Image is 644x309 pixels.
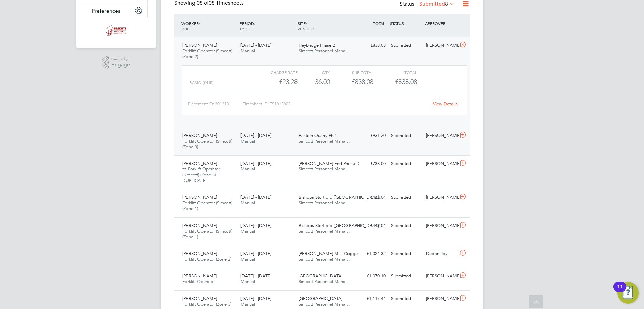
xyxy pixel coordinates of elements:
[354,192,388,203] div: £428.04
[373,68,417,76] div: Total
[395,78,417,86] span: £838.08
[388,192,423,203] div: Submitted
[240,250,271,256] span: [DATE] - [DATE]
[388,130,423,141] div: Submitted
[388,17,423,29] div: STATUS
[111,56,130,62] span: Powered by
[189,80,213,85] span: Basic (£/HR)
[330,76,373,87] div: £838.08
[299,161,360,166] span: [PERSON_NAME] End Phase D
[354,271,388,282] div: £1,070.10
[240,273,271,279] span: [DATE] - [DATE]
[182,42,217,48] span: [PERSON_NAME]
[182,301,231,307] span: Forklift Operator (Zone 3)
[388,158,423,169] div: Submitted
[240,161,271,166] span: [DATE] - [DATE]
[299,200,350,206] span: Simcott Personnel Mana…
[433,101,458,107] a: View Details
[182,273,217,279] span: [PERSON_NAME]
[299,250,362,256] span: [PERSON_NAME] Mill, Cogge…
[423,220,458,231] div: [PERSON_NAME]
[298,68,330,76] div: QTY
[102,56,130,69] a: Powered byEngage
[182,132,217,138] span: [PERSON_NAME]
[299,138,350,144] span: Simcott Personnel Mana…
[354,40,388,51] div: £838.08
[354,293,388,304] div: £1,117.44
[423,130,458,141] div: [PERSON_NAME]
[240,200,255,206] span: Manual
[188,99,243,109] div: Placement ID: 301310
[180,17,238,35] div: WORKER
[254,21,255,26] span: /
[240,223,271,228] span: [DATE] - [DATE]
[299,256,350,262] span: Simcott Personnel Mana…
[240,228,255,234] span: Manual
[254,68,298,76] div: Charge rate
[354,130,388,141] div: £931.20
[299,273,342,279] span: [GEOGRAPHIC_DATA]
[388,293,423,304] div: Submitted
[354,248,388,259] div: £1,024.32
[445,1,448,7] span: 8
[419,1,455,7] label: Submitted
[299,132,336,138] span: Eastern Quarry Ph2
[240,132,271,138] span: [DATE] - [DATE]
[299,279,350,284] span: Simcott Personnel Mana…
[182,138,232,150] span: Forklift Operator (Simcott) (Zone 3)
[240,138,255,144] span: Manual
[182,48,232,60] span: Forklift Operator (Simcott) (Zone 2)
[299,194,383,200] span: Bishops Stortford ([GEOGRAPHIC_DATA]…
[299,48,350,54] span: Simcott Personnel Mana…
[243,99,429,109] div: Timesheet ID: TS1813802
[238,17,296,35] div: PERIOD
[299,228,350,234] span: Simcott Personnel Mana…
[423,158,458,169] div: [PERSON_NAME]
[92,8,120,14] span: Preferences
[423,271,458,282] div: [PERSON_NAME]
[388,271,423,282] div: Submitted
[240,279,255,284] span: Manual
[299,223,383,228] span: Bishops Stortford ([GEOGRAPHIC_DATA]…
[182,161,217,166] span: [PERSON_NAME]
[182,166,220,183] span: zz Forklift Operator (Simcott) (Zone 3) DUPLICATE
[298,76,330,87] div: 36.00
[298,26,314,31] span: VENDOR
[299,42,335,48] span: Heybridge Phase 2
[85,3,147,18] button: Preferences
[423,248,458,259] div: Declan Joy
[254,76,298,87] div: £23.28
[181,26,192,31] span: ROLE
[306,21,307,26] span: /
[388,248,423,259] div: Submitted
[182,194,217,200] span: [PERSON_NAME]
[296,17,354,35] div: SITE
[354,158,388,169] div: £738.00
[388,40,423,51] div: Submitted
[106,25,127,36] img: simcott-logo-retina.png
[182,279,215,284] span: Forklift Operator
[85,25,148,36] a: Go to home page
[354,220,388,231] div: £419.04
[423,293,458,304] div: [PERSON_NAME]
[240,296,271,301] span: [DATE] - [DATE]
[182,256,231,262] span: Forklift Operator (Zone 2)
[182,250,217,256] span: [PERSON_NAME]
[182,223,217,228] span: [PERSON_NAME]
[240,42,271,48] span: [DATE] - [DATE]
[617,287,623,296] div: 11
[240,256,255,262] span: Manual
[330,68,373,76] div: Sub Total
[240,301,255,307] span: Manual
[299,166,350,172] span: Simcott Personnel Mana…
[182,296,217,301] span: [PERSON_NAME]
[240,194,271,200] span: [DATE] - [DATE]
[239,26,249,31] span: TYPE
[182,228,232,240] span: Forklift Operator (Simcott) (Zone 1)
[423,192,458,203] div: [PERSON_NAME]
[299,296,342,301] span: [GEOGRAPHIC_DATA]
[240,48,255,54] span: Manual
[423,40,458,51] div: [PERSON_NAME]
[617,282,639,304] button: Open Resource Center, 11 new notifications
[423,17,458,29] div: APPROVER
